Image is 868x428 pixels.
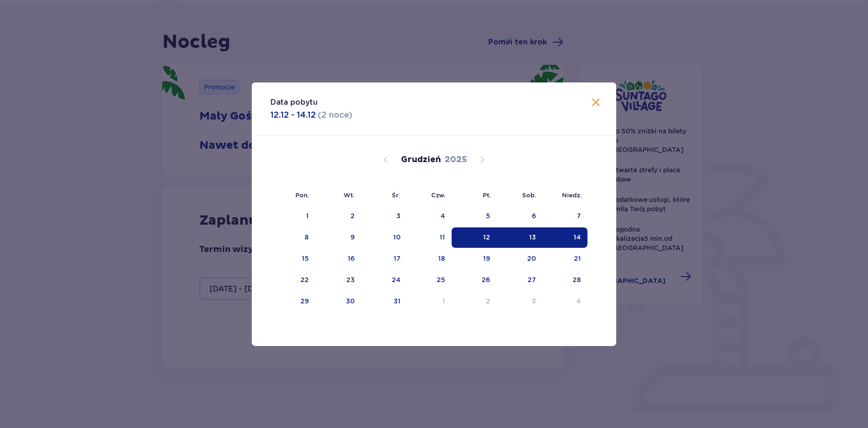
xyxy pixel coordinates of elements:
[407,206,452,227] td: 4
[452,291,497,312] td: 2
[486,211,490,220] div: 5
[576,296,581,306] div: 4
[305,233,309,242] div: 8
[270,291,315,312] td: 29
[300,275,309,284] div: 22
[529,233,536,242] div: 13
[346,296,355,306] div: 30
[361,291,407,312] td: 31
[270,206,315,227] td: 1
[315,227,361,248] td: 9
[483,191,491,199] small: Pt.
[445,154,467,165] p: 2025
[438,254,445,263] div: 18
[497,291,542,312] td: 3
[542,227,587,248] td: Data zaznaczona. niedziela, 14 grudnia 2025
[477,154,488,165] button: Następny miesiąc
[407,249,452,269] td: 18
[361,206,407,227] td: 3
[482,275,490,284] div: 26
[497,270,542,290] td: 27
[574,254,581,263] div: 21
[401,154,441,165] p: Grudzień
[270,227,315,248] td: 8
[452,206,497,227] td: 5
[394,254,401,263] div: 17
[315,291,361,312] td: 30
[437,275,445,284] div: 25
[344,191,355,199] small: Wt.
[497,227,542,248] td: Data zaznaczona. sobota, 13 grudnia 2025
[270,97,318,107] p: Data pobytu
[306,211,309,220] div: 1
[393,233,401,242] div: 10
[442,296,445,306] div: 1
[270,249,315,269] td: 15
[483,233,490,242] div: 12
[351,233,355,242] div: 9
[361,227,407,248] td: 10
[431,191,446,199] small: Czw.
[542,249,587,269] td: 21
[315,249,361,269] td: 16
[483,254,490,263] div: 19
[452,270,497,290] td: 26
[318,109,352,120] p: ( 2 noce )
[361,249,407,269] td: 17
[542,291,587,312] td: 4
[574,233,581,242] div: 14
[295,191,309,199] small: Pon.
[527,254,536,263] div: 20
[486,296,490,306] div: 2
[522,191,536,199] small: Sob.
[497,206,542,227] td: 6
[590,97,601,109] button: Zamknij
[392,191,400,199] small: Śr.
[532,296,536,306] div: 3
[452,249,497,269] td: 19
[573,275,581,284] div: 28
[270,270,315,290] td: 22
[396,211,401,220] div: 3
[346,275,355,284] div: 23
[440,233,445,242] div: 11
[394,296,401,306] div: 31
[392,275,401,284] div: 24
[577,211,581,220] div: 7
[440,211,445,220] div: 4
[380,154,391,165] button: Poprzedni miesiąc
[528,275,536,284] div: 27
[351,211,355,220] div: 2
[361,270,407,290] td: 24
[542,206,587,227] td: 7
[315,270,361,290] td: 23
[497,249,542,269] td: 20
[532,211,536,220] div: 6
[452,227,497,248] td: Data zaznaczona. piątek, 12 grudnia 2025
[315,206,361,227] td: 2
[407,227,452,248] td: 11
[562,191,582,199] small: Niedz.
[300,296,309,306] div: 29
[302,254,309,263] div: 15
[542,270,587,290] td: 28
[348,254,355,263] div: 16
[270,109,316,120] p: 12.12 - 14.12
[407,270,452,290] td: 25
[407,291,452,312] td: 1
